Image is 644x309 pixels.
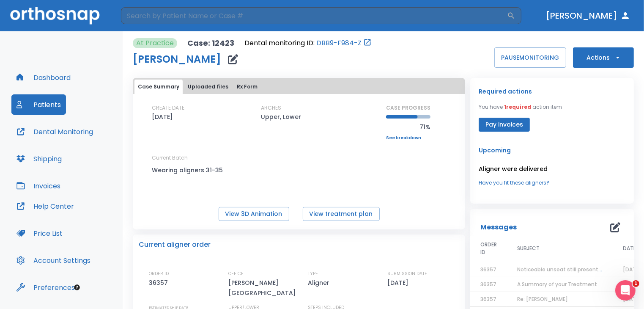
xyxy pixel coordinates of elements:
p: CASE PROGRESS [386,104,430,112]
p: You have action item [479,103,562,111]
p: 36357 [149,278,171,288]
div: Open patient in dental monitoring portal [244,38,372,48]
p: [DATE] [387,278,411,288]
p: [DATE] [152,112,173,122]
input: Search by Patient Name or Case # [121,7,507,24]
a: See breakdown [386,135,430,141]
button: Pay invoices [479,118,530,132]
button: Help Center [11,196,79,216]
span: 36357 [480,266,496,273]
button: Patients [11,94,66,115]
button: View treatment plan [303,207,380,221]
button: Shipping [11,149,67,169]
span: ORDER ID [480,241,497,256]
button: Uploaded files [184,80,232,94]
h1: [PERSON_NAME] [133,54,221,64]
p: Case: 12423 [187,38,234,48]
p: Current aligner order [139,240,211,250]
a: Have you fit these aligners? [479,179,625,187]
p: ARCHES [261,104,281,112]
span: DATE [623,245,636,252]
p: At Practice [136,38,174,48]
p: Wearing aligners 31-35 [152,165,228,175]
p: TYPE [308,270,318,278]
p: Aligner [308,278,332,288]
span: 1 [633,280,639,287]
button: Price List [11,223,68,243]
button: View 3D Animation [219,207,289,221]
p: Required actions [479,86,532,97]
button: Preferences [11,277,80,298]
button: Invoices [11,176,66,196]
span: 1 required [504,103,531,110]
span: Re: [PERSON_NAME] [517,295,568,303]
p: Upper, Lower [261,112,301,122]
p: Messages [480,222,517,232]
iframe: Intercom live chat [615,280,636,301]
span: 36357 [480,281,496,288]
p: SUBMISSION DATE [387,270,427,278]
p: [PERSON_NAME][GEOGRAPHIC_DATA] [228,278,300,298]
button: PAUSEMONITORING [494,47,566,68]
span: SUBJECT [517,245,540,252]
span: A Summary of your Treatment [517,281,597,288]
button: Actions [573,47,634,68]
button: Rx Form [233,80,261,94]
a: DBB9-F984-Z [316,38,362,48]
span: [DATE] [623,266,641,273]
div: Tooltip anchor [73,284,81,291]
p: ORDER ID [149,270,169,278]
p: Upcoming [479,145,625,155]
button: Account Settings [11,250,96,270]
button: [PERSON_NAME] [543,8,634,23]
p: Dental monitoring ID: [244,38,315,48]
span: 36357 [480,295,496,303]
p: Aligner were delivered [479,164,625,174]
button: Dental Monitoring [11,121,98,142]
p: OFFICE [228,270,244,278]
p: Current Batch [152,154,228,162]
img: Orthosnap [10,7,100,24]
div: tabs [134,80,463,94]
p: CREATE DATE [152,104,184,112]
button: Case Summary [134,80,183,94]
button: Dashboard [11,67,76,88]
p: 71% [386,122,430,132]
